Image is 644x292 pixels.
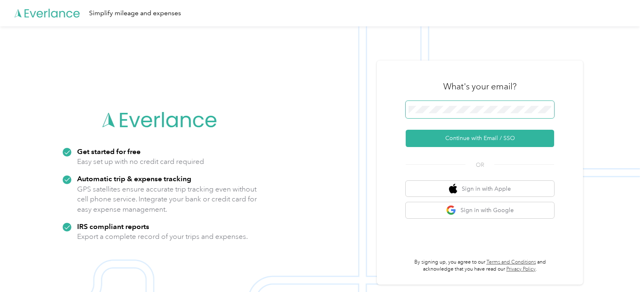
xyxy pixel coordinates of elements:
[89,8,181,19] div: Simplify mileage and expenses
[465,161,494,169] span: OR
[77,157,204,167] p: Easy set up with no credit card required
[406,130,554,147] button: Continue with Email / SSO
[406,259,554,273] p: By signing up, you agree to our and acknowledge that you have read our .
[487,259,536,265] a: Terms and Conditions
[77,184,257,215] p: GPS satellites ensure accurate trip tracking even without cell phone service. Integrate your bank...
[446,205,456,215] img: google logo
[77,222,149,231] strong: IRS compliant reports
[77,174,191,183] strong: Automatic trip & expense tracking
[443,81,517,92] h3: What's your email?
[406,181,554,197] button: apple logoSign in with Apple
[77,231,248,242] p: Export a complete record of your trips and expenses.
[406,202,554,218] button: google logoSign in with Google
[506,266,536,272] a: Privacy Policy
[449,184,457,194] img: apple logo
[77,147,141,156] strong: Get started for free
